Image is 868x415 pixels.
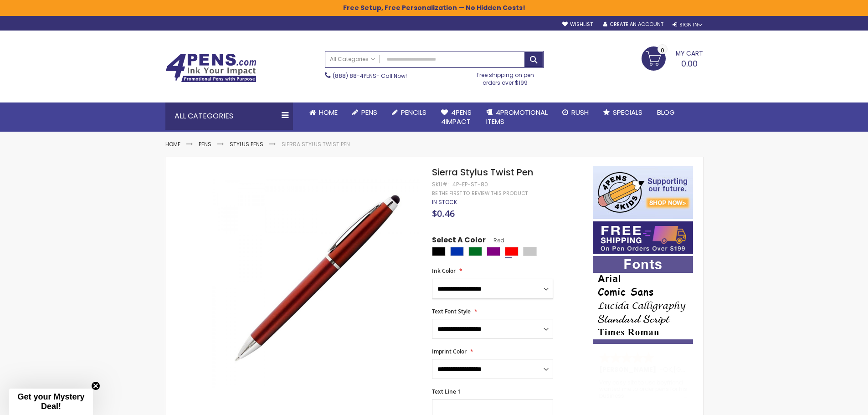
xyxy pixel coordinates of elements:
[650,102,682,123] a: Blog
[657,108,675,117] span: Blog
[603,21,663,28] a: Create an Account
[432,348,467,355] span: Imprint Color
[165,102,293,130] div: All Categories
[432,307,471,315] span: Text Font Style
[642,46,703,69] a: 0.00 0
[302,102,345,123] a: Home
[555,102,596,123] a: Rush
[681,58,698,69] span: 0.00
[562,21,593,28] a: Wishlist
[385,102,434,123] a: Pencils
[486,236,504,244] span: Red
[468,247,482,256] div: Green
[523,247,537,256] div: Silver
[165,53,257,82] img: 4Pens Custom Pens and Promotional Products
[345,102,385,123] a: Pens
[432,199,457,206] div: Availability
[487,247,500,256] div: Purple
[441,108,472,126] span: 4Pens 4impact
[432,166,533,179] span: Sierra Stylus Twist Pen
[663,365,672,374] span: OK
[325,51,380,67] a: All Categories
[434,102,479,132] a: 4Pens4impact
[599,379,688,399] div: Very easy site to use boyfriend wanted me to order pens for his business
[432,235,486,247] span: Select A Color
[505,247,519,256] div: Red
[282,141,350,148] li: Sierra Stylus Twist Pen
[401,108,426,117] span: Pencils
[659,365,740,374] span: - ,
[593,166,693,219] img: 4pens 4 kids
[613,108,642,117] span: Specials
[199,140,211,148] a: Pens
[330,56,375,63] span: All Categories
[593,256,693,344] img: font-personalization-examples
[452,181,488,188] div: 4P-EP-ST-80
[333,72,407,80] span: - Call Now!
[673,365,740,374] span: [GEOGRAPHIC_DATA]
[593,221,693,254] img: Free shipping on orders over $199
[432,180,449,188] strong: SKU
[165,140,180,148] a: Home
[91,381,100,390] button: Close teaser
[432,247,446,256] div: Black
[432,207,455,220] span: $0.46
[450,247,464,256] div: Blue
[432,198,457,206] span: In stock
[596,102,650,123] a: Specials
[212,179,420,388] img: stypen_35_side_red_1.jpg
[661,46,664,55] span: 0
[17,392,84,411] span: Get your Mystery Deal!
[673,21,703,28] div: Sign In
[432,267,456,275] span: Ink Color
[230,140,263,148] a: Stylus Pens
[319,108,338,117] span: Home
[333,72,376,80] a: (888) 88-4PENS
[432,190,528,197] a: Be the first to review this product
[486,108,548,126] span: 4PROMOTIONAL ITEMS
[599,365,659,374] span: [PERSON_NAME]
[571,108,589,117] span: Rush
[9,389,93,415] div: Get your Mystery Deal!Close teaser
[361,108,377,117] span: Pens
[467,68,544,86] div: Free shipping on pen orders over $199
[432,388,461,395] span: Text Line 1
[479,102,555,132] a: 4PROMOTIONALITEMS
